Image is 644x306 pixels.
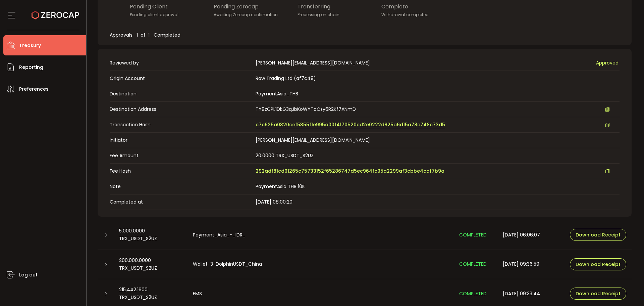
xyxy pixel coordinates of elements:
span: Destination [110,90,253,97]
span: COMPLETED [459,231,487,238]
button: Download Receipt [570,288,626,300]
span: Reporting [19,62,43,72]
span: Approvals 1 of 1 Completed [110,32,180,38]
div: [DATE] 09:33:44 [497,290,565,298]
span: 292adf81cd91265c75733152f65286747d5ec964fc95a2299af3cbbe4cdf7b9a [256,168,444,175]
span: Initiator [110,137,253,144]
span: Download Receipt [576,291,621,296]
div: Pending client approval [130,11,214,18]
span: Raw Trading Ltd (af7c49) [256,75,316,82]
span: Destination Address [110,106,253,113]
button: Download Receipt [570,229,626,241]
span: Log out [19,270,38,280]
span: Treasury [19,41,41,50]
span: [DATE] 08:00:20 [256,199,292,205]
button: Download Receipt [570,258,626,270]
span: [PERSON_NAME][EMAIL_ADDRESS][DOMAIN_NAME] [256,59,370,67]
span: Download Receipt [576,262,621,267]
span: Note [110,183,253,190]
div: Transferring [298,0,381,13]
span: COMPLETED [459,261,487,267]
span: Transaction Hash [110,121,253,128]
span: Origin Account [110,75,253,82]
span: [PERSON_NAME][EMAIL_ADDRESS][DOMAIN_NAME] [256,137,370,143]
iframe: Chat Widget [610,274,644,306]
span: Approved [596,59,619,67]
div: [DATE] 06:06:07 [497,231,565,239]
span: Fee Hash [110,168,253,175]
div: FMS [187,290,454,298]
div: 215,442.1600 TRX_USDT_S2UZ [114,286,187,301]
span: TY9zGPL1DkG3qJbKoWYToCzy6R2Kf7ANmD [256,106,356,113]
div: Processing on chain [298,11,381,18]
div: Pending Zerocap [214,0,298,13]
div: [DATE] 09:36:59 [497,260,565,268]
span: Fee Amount [110,152,253,159]
span: 20.0000 TRX_USDT_S2UZ [256,152,314,159]
div: 5,000.0000 TRX_USDT_S2UZ [114,227,187,243]
div: Awaiting Zerocap confirmation [214,11,298,18]
span: Reviewed by [110,59,253,67]
span: Completed at [110,199,253,206]
span: PaymentAsia_THB [256,90,298,97]
div: Complete [381,0,429,13]
span: COMPLETED [459,290,487,297]
div: Pending Client [130,0,214,13]
span: PaymentAsia THB 10K [256,183,305,190]
div: Withdrawal completed [381,11,429,18]
div: Wallet-3-DolphinUSDT_China [187,260,454,268]
span: c7c925a0320cef5355f1e995a00f4170520cd2e0222d825a6d15a78c748c73d5 [256,121,445,128]
span: Preferences [19,84,49,94]
div: Payment_Asia_-_IDR_ [187,231,454,239]
span: Download Receipt [576,232,621,237]
div: 200,000.0000 TRX_USDT_S2UZ [114,257,187,272]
